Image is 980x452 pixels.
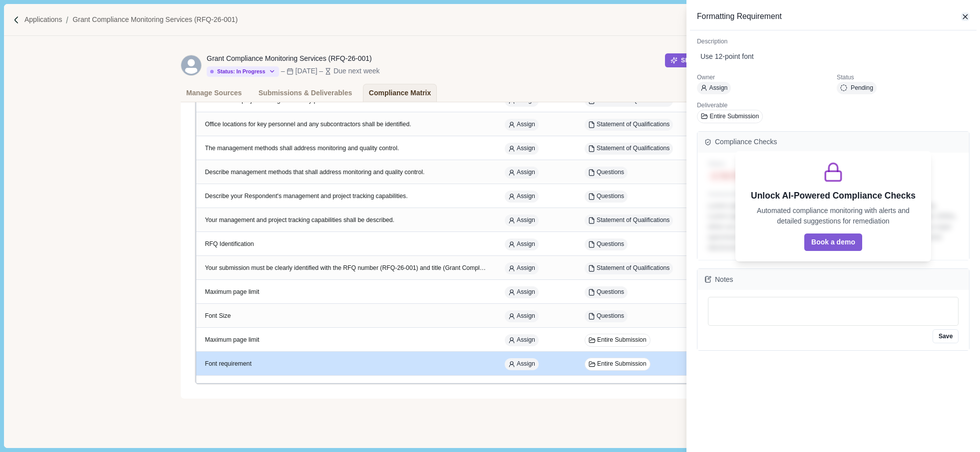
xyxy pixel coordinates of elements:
[697,37,970,46] p: Description
[746,206,921,226] p: Automated compliance monitoring with alerts and detailed suggestions for remediation
[837,82,877,94] button: Pending
[697,110,763,123] button: Entire Submission
[697,82,731,94] button: Assign
[837,73,970,82] p: Status
[851,84,873,93] div: Pending
[715,137,777,147] span: Compliance Checks
[746,190,921,202] h3: Unlock AI-Powered Compliance Checks
[715,274,733,285] span: Notes
[697,73,830,82] p: Owner
[697,10,782,23] h2: Formatting Requirement
[804,233,862,251] button: Book a demo
[709,84,728,93] span: Assign
[697,101,830,110] p: Deliverable
[933,329,959,343] button: Save
[700,51,966,62] div: Use 12-point font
